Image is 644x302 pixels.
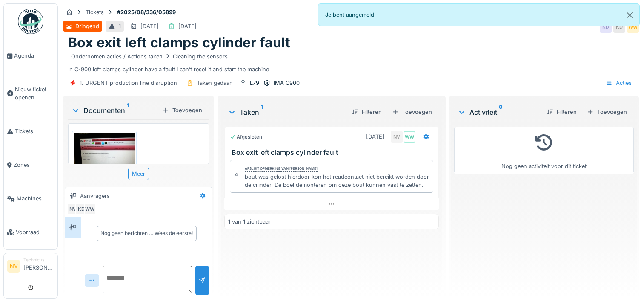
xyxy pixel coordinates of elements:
[613,21,625,33] div: KD
[75,203,87,215] div: KD
[84,203,96,215] div: WW
[14,52,54,60] span: Agenda
[232,148,435,157] h3: Box exit left clamps cylinder fault
[245,173,429,189] div: bout was gelost hierdoor kon het readcontact niet bereikt worden door de cilinder. De boel demont...
[366,133,384,141] div: [DATE]
[18,9,43,34] img: Badge_color-CXgf-gQk.svg
[100,229,193,237] div: Nog geen berichten … Wees de eerste!
[72,105,159,116] div: Documenten
[250,79,259,87] div: L79
[600,21,612,33] div: KD
[348,106,385,118] div: Filteren
[71,52,228,61] div: Ondernomen acties / Actions taken Cleaning the sensors
[391,131,403,143] div: NV
[404,131,415,143] div: WW
[80,79,177,87] div: 1. URGENT production line disruption
[80,192,110,200] div: Aanvragers
[627,21,639,33] div: WW
[23,257,54,263] div: Technicus
[4,182,57,215] a: Machines
[15,85,54,102] span: Nieuw ticket openen
[4,73,57,114] a: Nieuw ticket openen
[7,260,20,273] li: NV
[86,8,104,16] div: Tickets
[68,35,290,51] h1: Box exit left clamps cylinder fault
[127,105,129,116] sup: 1
[4,114,57,148] a: Tickets
[23,257,54,275] li: [PERSON_NAME]
[499,107,503,117] sup: 0
[228,107,345,117] div: Taken
[584,106,630,118] div: Toevoegen
[389,106,435,118] div: Toevoegen
[74,133,135,178] img: h03szl9cx3z52wzs09urikhsr8lr
[140,22,159,30] div: [DATE]
[620,4,639,26] button: Close
[261,107,263,117] sup: 1
[7,257,54,277] a: NV Technicus[PERSON_NAME]
[75,22,99,30] div: Dringend
[119,22,121,30] div: 1
[14,161,54,169] span: Zones
[16,228,54,236] span: Voorraad
[68,51,634,73] div: In C-900 left clamps cylinder have a fault I can’t reset it and start the machine
[4,215,57,249] a: Voorraad
[159,105,206,116] div: Toevoegen
[245,166,318,172] div: Afsluit opmerking van [PERSON_NAME]
[602,77,635,89] div: Acties
[15,127,54,135] span: Tickets
[178,22,197,30] div: [DATE]
[228,218,271,226] div: 1 van 1 zichtbaar
[4,148,57,182] a: Zones
[17,195,54,203] span: Machines
[67,203,79,215] div: NV
[4,39,57,73] a: Agenda
[230,134,262,141] div: Afgesloten
[543,106,580,118] div: Filteren
[318,3,640,26] div: Je bent aangemeld.
[197,79,233,87] div: Taken gedaan
[128,168,149,180] div: Meer
[458,107,540,117] div: Activiteit
[114,8,179,16] strong: #2025/08/336/05899
[274,79,300,87] div: IMA C900
[460,131,628,170] div: Nog geen activiteit voor dit ticket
